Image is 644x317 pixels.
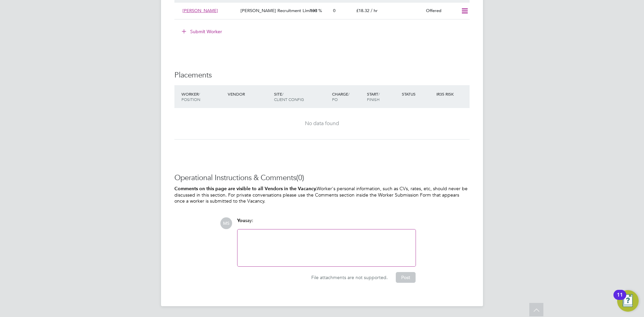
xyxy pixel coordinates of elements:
button: Submit Worker [177,26,227,37]
div: Vendor [226,88,272,100]
span: File attachments are not supported. [311,274,388,280]
span: / Finish [367,91,380,102]
div: Start [365,88,400,105]
span: (0) [296,173,304,182]
span: / Client Config [274,91,304,102]
span: MS [220,217,232,229]
span: £18.32 [356,8,369,13]
h3: Operational Instructions & Comments [174,173,470,183]
div: IR35 Risk [435,88,458,100]
span: 100 [310,8,317,13]
div: Site [272,88,330,105]
div: Charge [330,88,365,105]
span: / PO [332,91,350,102]
span: You [237,218,245,223]
b: Comments on this page are visible to all Vendors in the Vacancy. [174,186,317,192]
span: 0 [333,8,335,13]
div: Offered [423,5,458,16]
h3: Placements [174,70,470,80]
p: Worker's personal information, such as CVs, rates, etc, should never be discussed in this section... [174,186,470,204]
div: No data found [181,120,463,127]
div: Status [400,88,435,100]
span: [PERSON_NAME] [182,8,218,13]
button: Post [396,272,416,283]
span: / hr [371,8,378,13]
span: [PERSON_NAME] Recruitment Limited [240,8,317,13]
div: say: [237,217,416,229]
div: Worker [180,88,226,105]
div: 11 [617,295,623,304]
span: / Position [181,91,200,102]
button: Open Resource Center, 11 new notifications [617,290,639,312]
